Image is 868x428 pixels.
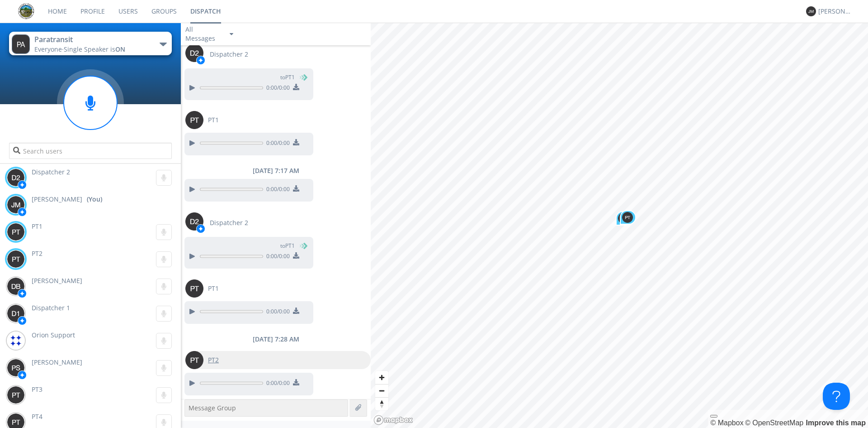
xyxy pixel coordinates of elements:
a: Mapbox logo [373,415,413,425]
span: 0:00 / 0:00 [263,84,290,94]
img: 373638.png [7,386,25,404]
button: ParatransitEveryone·Single Speaker isON [9,32,172,55]
div: Map marker [616,211,632,226]
img: eaff3883dddd41549c1c66aca941a5e6 [18,3,34,19]
a: OpenStreetMap [745,419,803,427]
span: 0:00 / 0:00 [263,139,290,149]
span: 0:00 / 0:00 [263,379,290,389]
span: Dispatcher 2 [32,168,70,176]
img: caret-down-sm.svg [230,33,233,35]
span: 0:00 / 0:00 [263,308,290,317]
div: (You) [87,195,102,204]
img: 373638.png [185,44,203,62]
img: download media button [293,252,299,259]
span: [PERSON_NAME] [32,358,82,366]
img: download media button [293,308,299,314]
span: to PT1 [280,73,295,82]
img: 373638.png [7,168,25,187]
img: 373638.png [185,212,203,231]
img: download media button [293,139,299,145]
span: Single Speaker is [64,45,125,53]
span: PT1 [32,222,42,231]
img: download media button [293,185,299,192]
button: Zoom out [375,384,388,397]
img: 373638.png [7,223,25,241]
span: ON [115,45,125,53]
span: Dispatcher 2 [210,50,248,59]
iframe: Toggle Customer Support [823,383,850,410]
img: 373638.png [7,250,25,268]
canvas: Map [371,23,868,428]
span: PT4 [32,412,42,421]
img: 373638.png [618,213,629,224]
span: [PERSON_NAME] [32,195,82,204]
img: 373638.png [7,304,25,322]
span: PT2 [208,356,219,365]
span: 0:00 / 0:00 [263,252,290,262]
div: Map marker [620,210,636,225]
div: [PERSON_NAME] [818,7,852,16]
span: [PERSON_NAME] [32,276,82,285]
img: 373638.png [185,279,203,298]
img: 373638.png [7,359,25,377]
img: 373638.png [185,111,203,129]
span: Dispatcher 2 [210,218,248,227]
span: Zoom out [375,385,388,397]
img: 373638.png [185,351,203,369]
img: 373638.png [7,196,25,214]
button: Zoom in [375,371,388,384]
input: Search users [9,143,172,159]
img: 373638.png [806,6,816,16]
img: download media button [293,379,299,385]
button: Toggle attribution [710,415,717,418]
a: Map feedback [806,419,866,427]
span: Orion Support [32,331,75,339]
a: Mapbox [710,419,743,427]
img: 373638.png [7,277,25,295]
img: 373638.png [12,34,30,54]
span: PT1 [208,284,219,293]
button: Reset bearing to north [375,397,388,410]
div: [DATE] 7:17 AM [181,166,371,175]
div: Paratransit [34,34,136,45]
span: Dispatcher 1 [32,303,70,312]
span: to PT1 [280,242,295,250]
div: [DATE] 7:28 AM [181,335,371,344]
span: PT2 [32,249,42,258]
img: 373638.png [622,212,633,223]
img: 4bf8c2f6f693474a8944216438d012e7 [7,332,25,350]
div: Everyone · [34,45,136,54]
span: PT3 [32,385,42,394]
img: download media button [293,84,299,90]
div: All Messages [185,25,222,43]
span: PT1 [208,115,219,125]
span: 0:00 / 0:00 [263,185,290,195]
